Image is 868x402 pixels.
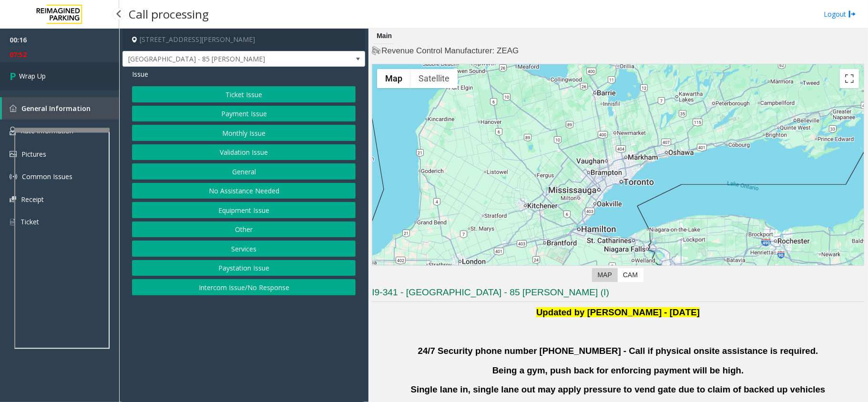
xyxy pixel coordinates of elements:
[124,2,214,26] h3: Call processing
[10,173,17,181] img: 'icon'
[132,221,356,238] button: Other
[612,166,624,183] div: 85 Hanna Avenue, Toronto, ON
[132,202,356,218] button: Equipment Issue
[592,268,618,282] label: Map
[21,104,91,113] span: General Information
[132,86,356,102] button: Ticket Issue
[132,241,356,257] button: Services
[374,29,394,44] div: Main
[492,365,744,375] b: Being a gym, push back for enforcing payment will be high.
[132,279,356,295] button: Intercom Issue/No Response
[132,183,356,199] button: No Assistance Needed
[2,97,119,120] a: General Information
[123,29,365,51] h4: [STREET_ADDRESS][PERSON_NAME]
[132,106,356,122] button: Payment Issue
[10,127,16,135] img: 'icon'
[411,384,826,394] b: Single lane in, single lane out may apply pressure to vend gate due to claim of backed up vehicles
[410,69,458,88] button: Show satellite imagery
[536,307,700,317] b: Updated by [PERSON_NAME] - [DATE]
[20,126,73,135] span: Rate Information
[132,144,356,161] button: Validation Issue
[132,260,356,276] button: Paystation Issue
[418,346,818,356] b: 24/7 Security phone number [PHONE_NUMBER] - Call if physical onsite assistance is required.
[372,286,864,302] h3: I9-341 - [GEOGRAPHIC_DATA] - 85 [PERSON_NAME] (I)
[123,51,317,67] span: [GEOGRAPHIC_DATA] - 85 [PERSON_NAME]
[132,125,356,141] button: Monthly Issue
[10,151,17,157] img: 'icon'
[840,69,859,88] button: Toggle fullscreen view
[132,69,148,79] span: Issue
[10,105,17,112] img: 'icon'
[372,45,864,57] h4: Revenue Control Manufacturer: ZEAG
[377,69,410,88] button: Show street map
[824,9,856,19] a: Logout
[132,163,356,180] button: General
[19,71,46,81] span: Wrap Up
[10,196,16,202] img: 'icon'
[10,218,16,226] img: 'icon'
[617,268,643,282] label: CAM
[848,9,856,19] img: logout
